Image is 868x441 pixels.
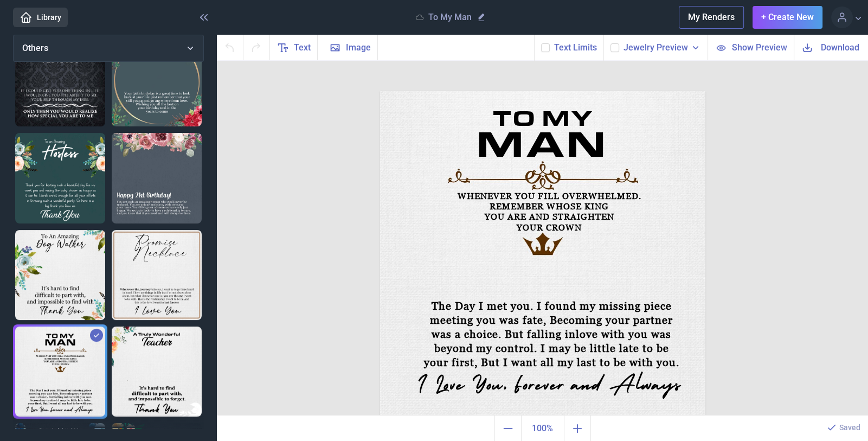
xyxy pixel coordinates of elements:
button: Redo [243,35,270,60]
button: Jewelry Preview [623,41,701,54]
button: Text Limits [554,41,597,54]
span: Show Preview [732,41,787,54]
button: Others [13,35,204,62]
img: TO MY GIRLFRIEND [15,36,105,126]
a: Library [13,8,68,27]
img: To an amazing dogwalker [15,230,105,320]
button: Actual size [521,416,564,441]
div: MAN [409,126,674,167]
span: Download [821,41,859,54]
button: Download [794,35,868,60]
span: Jewelry Preview [623,41,688,54]
img: Promise Necklace (for Men) [112,230,202,320]
button: Zoom out [494,416,521,441]
img: happy 30th [112,36,202,126]
div: TO MY [455,108,631,132]
button: Text [270,35,318,60]
img: To My Man [15,327,105,417]
p: To My Man [428,12,472,23]
p: Saved [839,422,860,433]
button: + Create New [753,6,822,29]
div: The Day I met you. I found my missing piece meeting you was fate, Becoming your partner was a cho... [409,299,695,371]
button: Image [318,35,378,60]
img: To an Amazing Hostess [15,133,105,223]
span: Others [22,43,48,53]
button: Show Preview [708,35,794,60]
span: Image [346,41,371,54]
img: A truly Wonderful Teacher [112,327,202,417]
img: Happy 21st Birthday [112,133,202,223]
div: I Love You, Forever and Always [416,378,683,402]
img: b019.jpg [380,91,705,417]
span: 100% [524,418,562,439]
button: Zoom in [564,416,591,441]
span: Text [294,41,311,54]
button: My Renders [679,6,744,29]
button: Undo [217,35,243,60]
div: WHENEVER YOU FILL OVERWHELMED. REMEMBER WHOSE KING YOU ARE AND STRAIGHTEN YOUR CROWN [420,191,679,234]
